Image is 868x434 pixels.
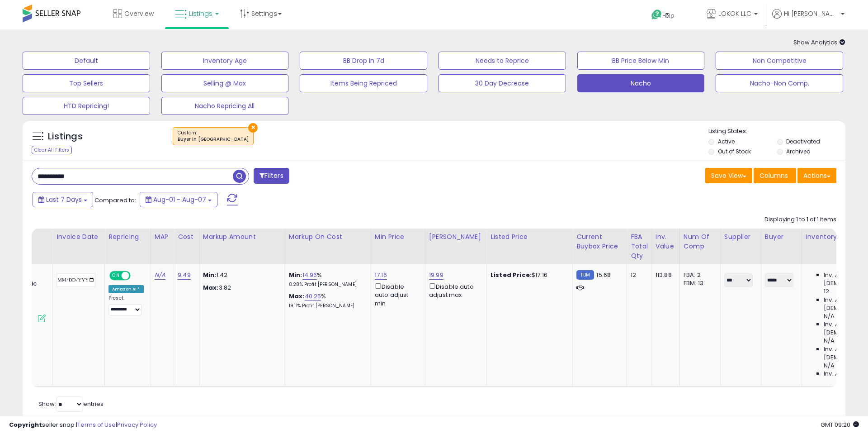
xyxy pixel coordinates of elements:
span: 12 [824,287,829,296]
a: Terms of Use [77,420,116,429]
div: Supplier [724,232,757,242]
div: [PERSON_NAME] [429,232,483,242]
span: Columns [759,171,788,180]
button: BB Price Below Min [577,52,705,70]
a: N/A [155,271,165,280]
div: Disable auto adjust min [375,281,418,308]
button: Items Being Repriced [300,74,427,92]
button: Selling @ Max [161,74,289,92]
span: LOKOK LLC [718,9,751,18]
p: 19.11% Profit [PERSON_NAME] [289,303,364,309]
span: Hi [PERSON_NAME] [784,9,838,18]
small: FBM [576,270,594,280]
div: FBA Total Qty [631,232,648,261]
div: Inv. value [656,232,676,251]
div: Displaying 1 to 1 of 1 items [764,215,836,224]
button: × [248,123,258,133]
div: Invoice Date [57,232,101,242]
span: OFF [129,272,144,280]
div: FBM: 13 [684,279,713,287]
strong: Copyright [9,420,42,429]
button: Last 7 Days [33,192,93,207]
div: $17.16 [491,271,566,279]
button: HTD Repricing! [23,97,150,115]
span: Last 7 Days [46,195,82,204]
div: % [289,292,364,309]
span: Compared to: [94,196,136,205]
b: Listed Price: [491,271,532,279]
label: Archived [786,148,811,155]
button: Filters [254,168,289,184]
th: CSV column name: cust_attr_1_Buyer [761,229,802,264]
b: Max: [289,292,305,300]
span: 2025-08-17 09:20 GMT [821,420,859,429]
th: CSV column name: cust_attr_3_Invoice Date [53,229,105,264]
button: Aug-01 - Aug-07 [140,192,217,207]
p: 3.82 [203,284,278,292]
button: Actions [797,168,836,183]
label: Out of Stock [718,148,751,155]
strong: Min: [203,271,217,279]
span: Help [662,12,675,19]
a: 9.49 [178,271,191,280]
i: Get Help [651,9,662,20]
a: Hi [PERSON_NAME] [772,9,844,29]
p: 1.42 [203,271,278,279]
a: 40.25 [305,292,321,301]
div: Cost [178,232,195,242]
strong: Max: [203,283,219,292]
button: 30 Day Decrease [439,74,566,92]
button: Columns [754,168,796,183]
a: Help [644,2,692,29]
span: Show Analytics [793,38,845,47]
div: Min Price [375,232,421,242]
button: BB Drop in 7d [300,52,427,70]
span: N/A [824,312,835,320]
div: Current Buybox Price [576,232,623,251]
a: Privacy Policy [117,420,157,429]
span: Listings [189,9,212,18]
p: Listing States: [708,127,845,136]
div: Repricing [108,232,147,242]
div: Disable auto adjust max [429,281,480,299]
button: Needs to Reprice [439,52,566,70]
span: Show: entries [38,400,104,408]
div: Clear All Filters [32,146,72,154]
label: Active [718,138,735,145]
button: Save View [705,168,752,183]
div: 12 [631,271,645,279]
div: Markup on Cost [289,232,367,242]
div: Markup Amount [203,232,281,242]
div: 113.88 [656,271,673,279]
b: Min: [289,271,302,279]
button: Non Competitive [716,52,843,70]
button: Default [23,52,150,70]
a: 17.16 [375,271,387,280]
span: N/A [824,362,835,370]
span: N/A [824,337,835,345]
div: Listed Price [491,232,569,242]
div: Num of Comp. [684,232,717,251]
div: FBA: 2 [684,271,713,279]
a: 14.96 [302,271,317,280]
div: MAP [155,232,170,242]
span: Aug-01 - Aug-07 [153,195,206,204]
div: % [289,271,364,288]
th: The percentage added to the cost of goods (COGS) that forms the calculator for Min & Max prices. [285,229,371,264]
div: seller snap | | [9,421,157,429]
span: Custom: [178,129,249,143]
div: Buyer [765,232,798,242]
label: Deactivated [786,138,820,145]
span: ON [110,272,122,280]
a: 19.99 [429,271,443,280]
span: Overview [124,9,154,18]
div: Amazon AI * [108,285,144,293]
button: Top Sellers [23,74,150,92]
p: 8.28% Profit [PERSON_NAME] [289,281,364,288]
th: CSV column name: cust_attr_2_Supplier [720,229,761,264]
button: Inventory Age [161,52,289,70]
button: Nacho-Non Comp. [716,74,843,92]
div: Preset: [108,295,144,315]
h5: Listings [48,130,83,143]
button: Nacho Repricing All [161,97,289,115]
